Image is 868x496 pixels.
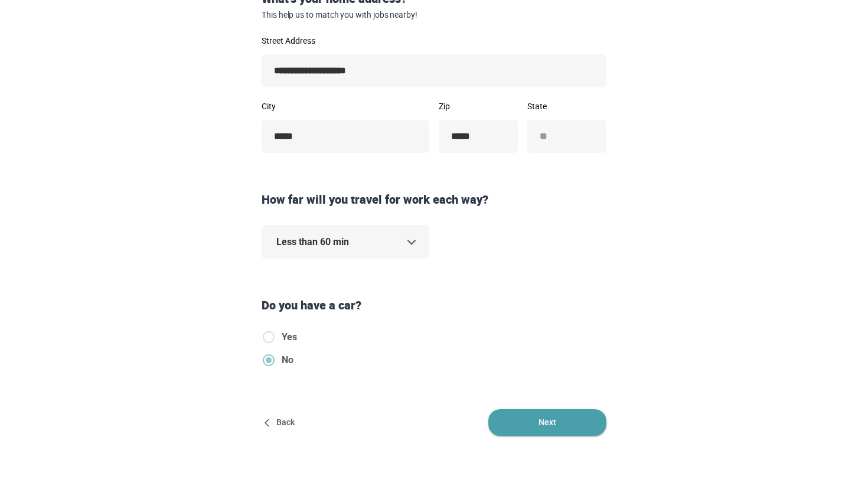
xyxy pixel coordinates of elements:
label: State [527,102,606,110]
button: Back [262,409,299,436]
span: Yes [282,330,297,344]
label: City [262,102,429,110]
span: This help us to match you with jobs nearby! [262,10,606,20]
div: hasCar [262,330,306,376]
div: Less than 60 min [262,225,429,259]
label: Street Address [262,37,606,45]
span: No [282,353,293,367]
div: Do you have a car? [257,297,611,314]
label: Zip [439,102,518,110]
div: How far will you travel for work each way? [257,191,611,208]
button: Next [488,409,606,436]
